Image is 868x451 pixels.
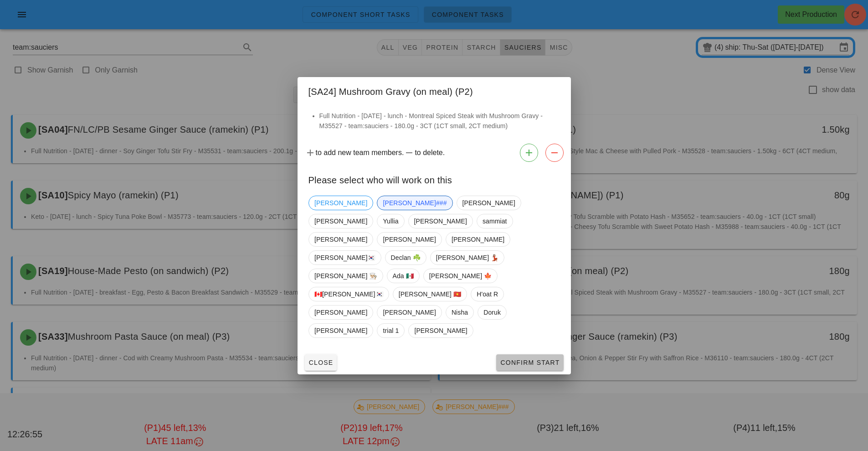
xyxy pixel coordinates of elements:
div: [SA24] Mushroom Gravy (on meal) (P2) [298,77,571,104]
span: Nisha [451,306,467,319]
span: 🇨🇦[PERSON_NAME]🇰🇷 [314,287,383,301]
span: Confirm Start [500,359,560,366]
span: [PERSON_NAME] [462,196,515,210]
span: Declan ☘️ [390,251,420,264]
span: [PERSON_NAME] 🇻🇳 [398,287,461,301]
span: [PERSON_NAME] [314,306,367,319]
span: [PERSON_NAME]### [383,196,447,210]
div: to add new team members. to delete. [298,140,571,166]
span: [PERSON_NAME] [314,196,367,210]
button: Close [305,354,337,371]
span: [PERSON_NAME] 🍁 [429,269,492,283]
span: Ada 🇲🇽 [392,269,413,283]
span: [PERSON_NAME] [314,214,367,228]
span: [PERSON_NAME] [314,324,367,337]
span: trial 1 [383,324,399,337]
span: [PERSON_NAME] [414,324,467,337]
div: Please select who will work on this [298,166,571,192]
span: [PERSON_NAME] 👨🏼‍🍳 [314,269,377,283]
span: Doruk [483,306,501,319]
span: [PERSON_NAME] [383,306,436,319]
span: Yullia [383,214,398,228]
span: sammiat [482,214,507,228]
span: [PERSON_NAME] 💃🏽 [436,251,498,264]
span: [PERSON_NAME]🇰🇷 [314,251,375,264]
span: [PERSON_NAME] [451,233,504,246]
span: H'oat R [477,287,498,301]
span: [PERSON_NAME] [314,233,367,246]
li: Full Nutrition - [DATE] - lunch - Montreal Spiced Steak with Mushroom Gravy - M35527 - team:sauci... [319,111,560,131]
button: Confirm Start [496,354,563,371]
span: Close [308,359,334,366]
span: [PERSON_NAME] [414,214,467,228]
span: [PERSON_NAME] [383,233,436,246]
